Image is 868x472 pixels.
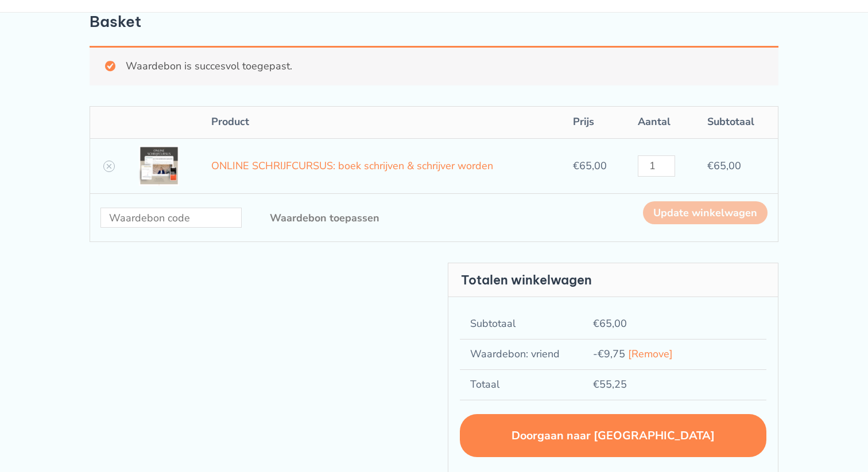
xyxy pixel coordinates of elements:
h1: Basket [90,13,778,30]
a: vriend coupon verwijderen [628,347,673,361]
th: Aantal [627,107,697,138]
span: € [573,159,579,173]
h2: Totalen winkelwagen [448,263,778,297]
button: Update winkelwagen [643,201,768,224]
span: € [593,317,599,330]
button: Waardebon toepassen [247,201,402,235]
th: Totaal [460,369,583,400]
input: Productaantal [638,155,675,177]
input: Waardebon code [100,208,242,228]
span: € [598,347,604,361]
th: Waardebon: vriend [460,339,583,369]
td: - [583,339,766,369]
a: Verwijder ONLINE SCHRIJFCURSUS: boek schrijven & schrijver worden uit winkelwagen [103,161,115,172]
th: Prijs [563,107,627,138]
span: € [593,377,599,391]
span: € [707,159,714,173]
bdi: 55,25 [593,377,627,391]
th: Subtotaal [460,309,583,338]
a: ONLINE SCHRIJFCURSUS: boek schrijven & schrijver worden [211,159,493,173]
span: 9,75 [598,347,625,361]
img: ONLINE SCHRIJFCURSUS: boek schrijven & schrijver worden [139,146,179,186]
bdi: 65,00 [707,159,741,173]
div: Waardebon is succesvol toegepast. [90,46,778,85]
bdi: 65,00 [573,159,607,173]
bdi: 65,00 [593,317,627,330]
th: Product [201,107,562,138]
th: Subtotaal [697,107,778,138]
a: Doorgaan naar [GEOGRAPHIC_DATA] [460,414,766,457]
